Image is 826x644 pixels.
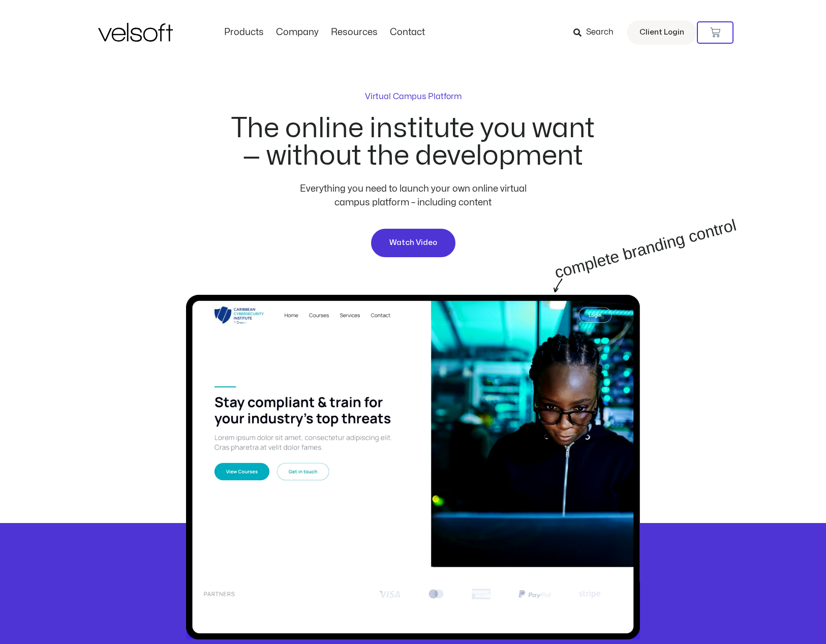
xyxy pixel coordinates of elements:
nav: Menu [218,27,431,38]
img: Example of a Virtual Campus with a woman in a server room focusing on a computer [186,295,640,639]
span: Client Login [639,26,684,39]
a: Client Login [627,20,697,45]
img: Velsoft Training Materials [98,23,173,42]
a: Search [573,24,621,41]
a: Watch Video [370,228,456,258]
h2: The online institute you want — without the development [230,115,596,170]
a: ProductsMenu Toggle [218,27,270,38]
p: Virtual Campus Platform [365,90,462,103]
p: complete branding control [553,242,640,281]
p: Everything you need to launch your own online virtual campus platform – including content [283,182,543,209]
span: Search [586,26,614,39]
a: ResourcesMenu Toggle [325,27,384,38]
a: ContactMenu Toggle [384,27,431,38]
a: CompanyMenu Toggle [270,27,325,38]
span: Watch Video [389,237,437,249]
